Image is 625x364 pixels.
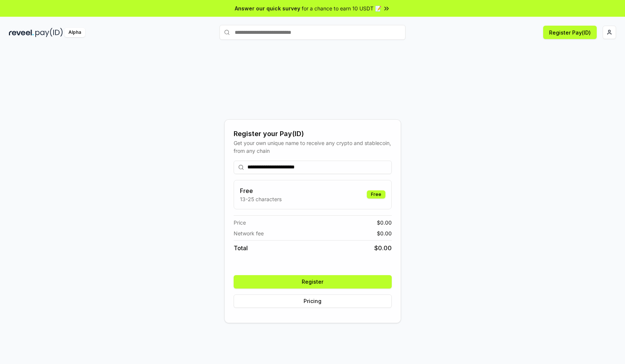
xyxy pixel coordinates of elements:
span: Network fee [234,229,264,237]
div: Free [367,190,385,199]
span: Total [234,244,248,252]
span: $ 0.00 [377,229,392,237]
img: pay_id [35,28,63,37]
button: Register Pay(ID) [543,26,597,39]
img: reveel_dark [9,28,34,37]
span: for a chance to earn 10 USDT 📝 [302,4,381,12]
button: Pricing [234,294,392,308]
span: Price [234,219,246,226]
div: Register your Pay(ID) [234,129,392,139]
p: 13-25 characters [240,195,282,203]
button: Register [234,275,392,289]
span: $ 0.00 [374,244,392,252]
span: $ 0.00 [377,219,392,226]
h3: Free [240,186,282,195]
div: Get your own unique name to receive any crypto and stablecoin, from any chain [234,139,392,155]
span: Answer our quick survey [235,4,300,12]
div: Alpha [64,28,85,37]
